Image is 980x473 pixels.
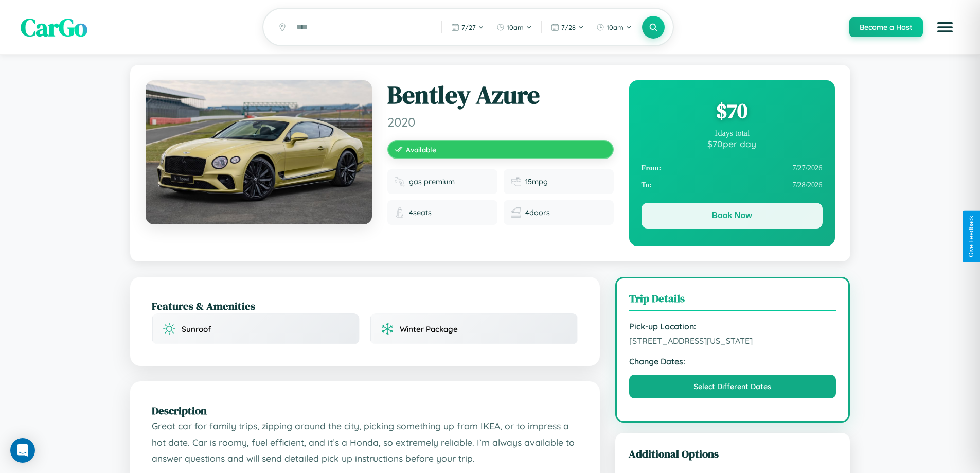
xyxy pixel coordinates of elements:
[629,356,836,366] strong: Change Dates:
[400,324,458,334] span: Winter Package
[406,145,436,154] span: Available
[387,114,614,130] span: 2020
[642,177,823,194] div: 7 / 28 / 2026
[525,177,548,186] span: 15 mpg
[642,97,823,125] div: $ 70
[591,19,637,36] button: 10am
[629,336,836,346] span: [STREET_ADDRESS][US_STATE]
[525,208,550,217] span: 4 doors
[546,19,589,36] button: 7/28
[642,203,823,229] button: Book Now
[642,160,823,177] div: 7 / 27 / 2026
[10,438,35,463] div: Open Intercom Messenger
[607,23,623,31] span: 10am
[968,216,975,257] div: Give Feedback
[409,177,455,186] span: gas premium
[629,321,836,331] strong: Pick-up Location:
[511,177,521,187] img: Fuel efficiency
[446,19,489,36] button: 7/27
[152,418,578,467] p: Great car for family trips, zipping around the city, picking something up from IKEA, or to impres...
[511,207,521,218] img: Doors
[629,446,837,461] h3: Additional Options
[21,10,87,44] span: CarGo
[152,403,578,418] h2: Description
[395,207,405,218] img: Seats
[152,299,578,313] h2: Features & Amenities
[642,138,823,149] div: $ 70 per day
[629,375,836,398] button: Select Different Dates
[849,17,923,37] button: Become a Host
[629,291,836,311] h3: Trip Details
[642,129,823,138] div: 1 days total
[642,164,662,172] strong: From:
[507,23,524,31] span: 10am
[395,177,405,187] img: Fuel type
[642,181,652,189] strong: To:
[387,80,614,110] h1: Bentley Azure
[491,19,537,36] button: 10am
[931,13,959,42] button: Open menu
[561,23,576,31] span: 7 / 28
[146,80,372,224] img: Bentley Azure 2020
[461,23,476,31] span: 7 / 27
[409,208,432,217] span: 4 seats
[182,324,211,334] span: Sunroof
